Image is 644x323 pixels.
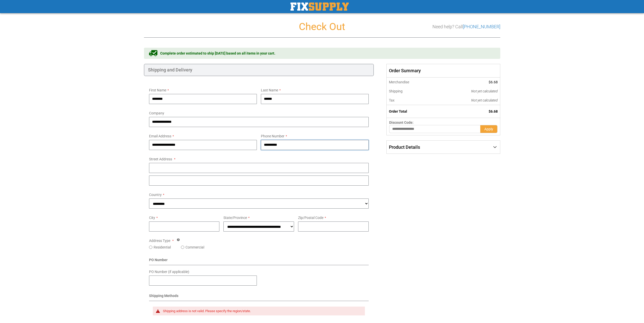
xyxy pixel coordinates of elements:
[160,51,275,56] span: Complete order estimated to ship [DATE] based on all items in your cart.
[386,64,500,78] span: Order Summary
[471,98,498,102] span: Not yet calculated
[149,257,369,265] div: PO Number
[471,89,498,93] span: Not yet calculated
[163,309,360,313] div: Shipping address is not valid. Please specify the region/state.
[149,216,155,220] span: City
[223,216,247,220] span: State/Province
[389,109,407,113] strong: Order Total
[149,157,172,161] span: Street Address
[261,134,284,138] span: Phone Number
[149,293,369,301] div: Shipping Methods
[290,3,349,11] a: store logo
[185,245,204,250] label: Commercial
[149,239,170,243] span: Address Type
[389,144,420,150] span: Product Details
[290,3,349,11] img: Fix Industrial Supply
[389,120,413,125] span: Discount Code:
[261,88,278,92] span: Last Name
[154,245,171,250] label: Residential
[463,24,500,29] a: [PHONE_NUMBER]
[144,64,374,76] div: Shipping and Delivery
[389,89,403,93] span: Shipping
[149,111,164,115] span: Company
[298,216,323,220] span: Zip/Postal Code
[149,270,189,274] span: PO Number (if applicable)
[489,109,498,113] span: $6.68
[432,24,500,29] h3: Need help? Call
[149,134,171,138] span: Email Address
[144,21,500,32] h1: Check Out
[149,88,166,92] span: First Name
[489,80,498,84] span: $6.68
[480,125,497,133] button: Apply
[387,96,437,105] th: Tax
[149,193,162,197] span: Country
[484,127,493,131] span: Apply
[387,78,437,87] th: Merchandise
